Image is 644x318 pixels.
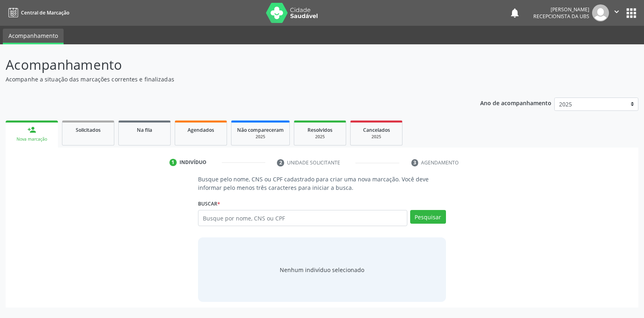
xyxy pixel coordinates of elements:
[137,127,152,133] span: Na fila
[410,210,446,224] button: Pesquisar
[6,75,448,83] p: Acompanhe a situação das marcações correntes e finalizadas
[169,159,177,166] div: 1
[509,7,520,19] button: notifications
[6,55,448,75] p: Acompanhamento
[624,6,638,20] button: apps
[188,127,214,133] span: Agendados
[356,134,396,140] div: 2025
[533,6,589,13] div: [PERSON_NAME]
[533,13,589,20] span: Recepcionista da UBS
[592,4,609,21] img: img
[308,127,332,133] span: Resolvidos
[237,127,284,133] span: Não compareceram
[11,136,52,142] div: Nova marcação
[21,9,69,16] span: Central de Marcação
[198,197,220,210] label: Buscar
[480,98,551,108] p: Ano de acompanhamento
[363,127,390,133] span: Cancelados
[27,125,36,134] div: person_add
[612,7,621,16] i: 
[609,4,624,21] button: 
[180,159,206,166] div: Indivíduo
[237,134,284,140] div: 2025
[280,266,364,274] div: Nenhum indivíduo selecionado
[198,175,446,192] p: Busque pelo nome, CNS ou CPF cadastrado para criar uma nova marcação. Você deve informar pelo men...
[76,127,101,133] span: Solicitados
[6,6,69,19] a: Central de Marcação
[300,134,340,140] div: 2025
[3,29,64,44] a: Acompanhamento
[198,210,407,226] input: Busque por nome, CNS ou CPF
